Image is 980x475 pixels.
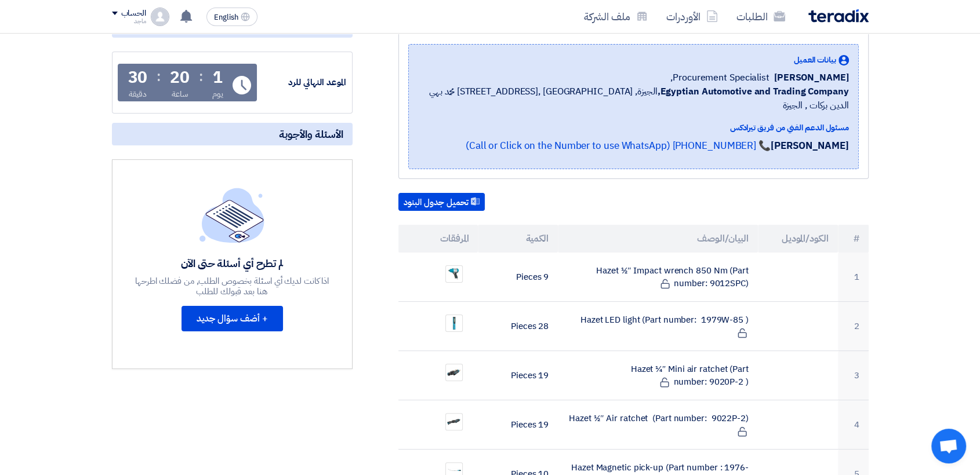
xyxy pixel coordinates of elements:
[478,302,558,351] td: 28 Pieces
[657,85,848,98] b: Egyptian Automotive and Trading Company,
[259,76,346,89] div: الموعد النهائي للرد
[206,8,257,26] button: English
[774,71,849,85] span: [PERSON_NAME]
[838,225,869,253] th: #
[398,225,478,253] th: المرفقات
[133,257,331,270] div: لم تطرح أي أسئلة حتى الآن
[199,188,264,242] img: empty_state_list.svg
[446,316,462,331] img: LED_light_1758629635228.png
[446,467,462,475] img: Magnetic_pickup_tool_1758629695735.png
[558,302,758,351] td: Hazet LED light (Part number: 1979W-85 )
[727,3,794,30] a: الطلبات
[771,138,849,153] strong: [PERSON_NAME]
[575,3,657,30] a: ملف الشركة
[558,351,758,400] td: Hazet 1⁄4″ Mini air ratchet (Part number: 9020P-2 )
[838,302,869,351] td: 2
[478,253,558,302] td: 9 Pieces
[670,71,770,85] span: Procurement Specialist,
[838,253,869,302] td: 1
[478,225,558,253] th: الكمية
[657,3,727,30] a: الأوردرات
[808,9,869,23] img: Teradix logo
[279,127,343,141] span: الأسئلة والأجوبة
[214,13,238,21] span: English
[478,400,558,450] td: 19 Pieces
[794,54,836,66] span: بيانات العميل
[558,400,758,450] td: Hazet 1⁄2″ Air ratchet (Part number: 9022P-2)
[558,253,758,302] td: Hazet 1⁄2″ Impact wrench 850 Nm (Part number: 9012SPC)
[558,225,758,253] th: البيان/الوصف
[418,85,849,112] span: الجيزة, [GEOGRAPHIC_DATA] ,[STREET_ADDRESS] محمد بهي الدين بركات , الجيزة
[151,8,169,26] img: profile_test.png
[128,70,148,86] div: 30
[418,122,849,134] div: مسئول الدعم الفني من فريق تيرادكس
[199,66,203,87] div: :
[446,416,462,427] img: _Air_ratchet_1758629672570.png
[838,351,869,400] td: 3
[212,88,223,100] div: يوم
[170,70,190,86] div: 20
[213,70,223,86] div: 1
[838,400,869,450] td: 4
[758,225,838,253] th: الكود/الموديل
[172,88,188,100] div: ساعة
[129,88,147,100] div: دقيقة
[446,367,462,378] img: _Mini_air_ratchet_1758629654097.png
[157,66,161,87] div: :
[446,267,462,281] img: _Impact_wrench___Nm_1758629550768.png
[121,9,146,19] div: الحساب
[398,193,485,211] button: تحميل جدول البنود
[112,18,146,24] div: ماجد
[466,138,771,153] a: 📞 [PHONE_NUMBER] (Call or Click on the Number to use WhatsApp)
[182,306,283,331] button: + أضف سؤال جديد
[133,276,331,297] div: اذا كانت لديك أي اسئلة بخصوص الطلب, من فضلك اطرحها هنا بعد قبولك للطلب
[931,429,966,463] div: Open chat
[478,351,558,400] td: 19 Pieces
